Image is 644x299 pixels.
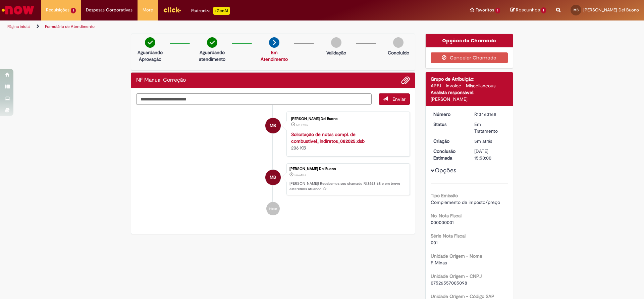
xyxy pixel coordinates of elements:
[291,131,365,144] a: Solicitação de notas compl. de combustivel_Indiretos_082025.xlsb
[476,7,494,13] span: Favoritos
[86,7,132,13] span: Despesas Corporativas
[294,173,306,177] time: 29/08/2025 15:49:57
[265,118,281,133] div: Murilo Da Rocha Del Buono
[431,273,482,279] b: Unidade Origem - CNPJ
[136,163,410,196] li: Murilo Da Rocha Del Buono
[296,123,308,127] time: 29/08/2025 15:49:41
[270,169,276,185] span: MB
[431,96,508,102] div: [PERSON_NAME]
[583,7,639,13] span: [PERSON_NAME] Del Buono
[428,111,470,118] dt: Número
[1,3,35,17] img: ServiceNow
[431,89,508,96] div: Analista responsável:
[134,49,166,62] p: Aguardando Aprovação
[270,118,276,134] span: MB
[143,7,153,13] span: More
[331,37,341,48] img: img-circle-grey.png
[294,173,306,177] span: 5m atrás
[474,148,505,161] div: [DATE] 15:50:00
[291,131,403,151] div: 206 KB
[261,49,288,62] a: Em Atendimento
[45,24,95,29] a: Formulário de Atendimento
[265,170,281,185] div: Murilo Da Rocha Del Buono
[431,76,508,82] div: Grupo de Atribuição:
[291,117,403,121] div: [PERSON_NAME] Del Buono
[431,82,508,89] div: APFJ - Invoice - Miscellaneous
[392,96,406,102] span: Enviar
[431,280,467,286] span: 07526557005098
[428,138,470,144] dt: Criação
[431,260,447,266] span: F. Minas
[191,7,230,15] div: Padroniza
[495,8,500,13] span: 1
[574,8,579,12] span: MB
[474,111,505,118] div: R13463168
[196,49,228,62] p: Aguardando atendimento
[428,121,470,128] dt: Status
[393,37,404,48] img: img-circle-grey.png
[163,5,181,15] img: click_logo_yellow_360x200.png
[401,76,410,85] button: Adicionar anexos
[431,52,508,63] button: Cancelar Chamado
[431,213,462,219] b: No. Nota Fiscal
[426,34,513,47] div: Opções do Chamado
[326,49,346,56] p: Validação
[428,148,470,161] dt: Conclusão Estimada
[5,20,424,33] ul: Trilhas de página
[269,37,279,48] img: arrow-next.png
[145,37,155,48] img: check-circle-green.png
[474,138,505,144] div: 29/08/2025 15:49:57
[388,49,409,56] p: Concluído
[379,93,410,105] button: Enviar
[289,181,406,191] p: [PERSON_NAME]! Recebemos seu chamado R13463168 e em breve estaremos atuando.
[136,93,372,105] textarea: Digite sua mensagem aqui...
[289,167,406,171] div: [PERSON_NAME] Del Buono
[431,233,466,239] b: Série Nota Fiscal
[7,24,31,29] a: Página inicial
[431,219,454,225] span: 000000001
[213,7,230,15] p: +GenAi
[296,123,308,127] span: 5m atrás
[474,121,505,134] div: Em Tratamento
[431,193,458,199] b: Tipo Emissão
[474,138,492,144] time: 29/08/2025 15:49:57
[136,105,410,222] ul: Histórico de tíquete
[431,253,482,259] b: Unidade Origem - Nome
[136,77,186,83] h2: NF Manual Correção Histórico de tíquete
[431,240,438,246] span: 001
[207,37,217,48] img: check-circle-green.png
[431,199,500,205] span: Complemento de imposto/preço
[474,138,492,144] span: 5m atrás
[541,7,546,13] span: 1
[71,8,76,13] span: 1
[510,7,546,13] a: Rascunhos
[516,7,540,13] span: Rascunhos
[46,7,69,13] span: Requisições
